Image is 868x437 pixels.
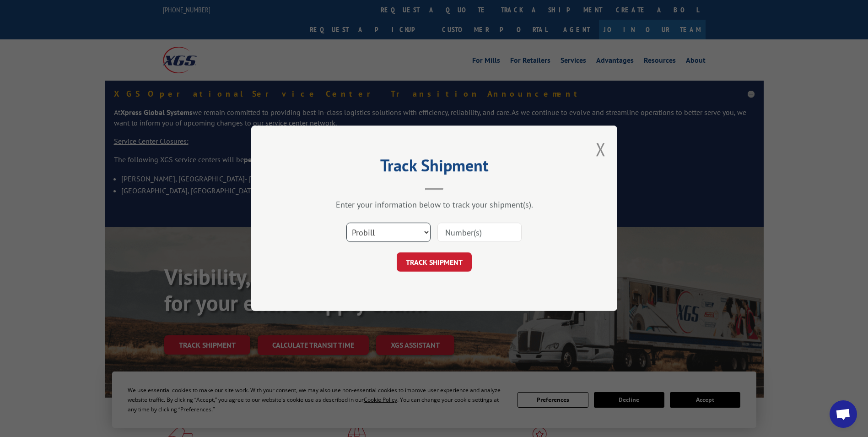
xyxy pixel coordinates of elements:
[297,159,571,176] h2: Track Shipment
[437,223,522,242] input: Number(s)
[297,200,571,210] div: Enter your information below to track your shipment(s).
[830,400,857,428] a: Open chat
[397,253,472,272] button: TRACK SHIPMENT
[596,137,606,161] button: Close modal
